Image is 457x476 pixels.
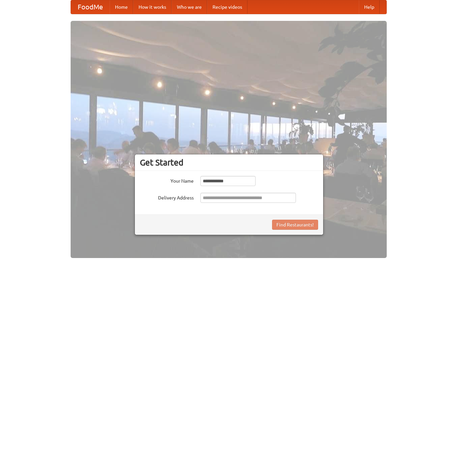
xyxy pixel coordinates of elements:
[140,193,194,201] label: Delivery Address
[172,0,207,14] a: Who we are
[140,157,318,168] h3: Get Started
[110,0,133,14] a: Home
[359,0,380,14] a: Help
[272,220,318,230] button: Find Restaurants!
[140,176,194,184] label: Your Name
[207,0,247,14] a: Recipe videos
[133,0,172,14] a: How it works
[71,0,110,14] a: FoodMe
